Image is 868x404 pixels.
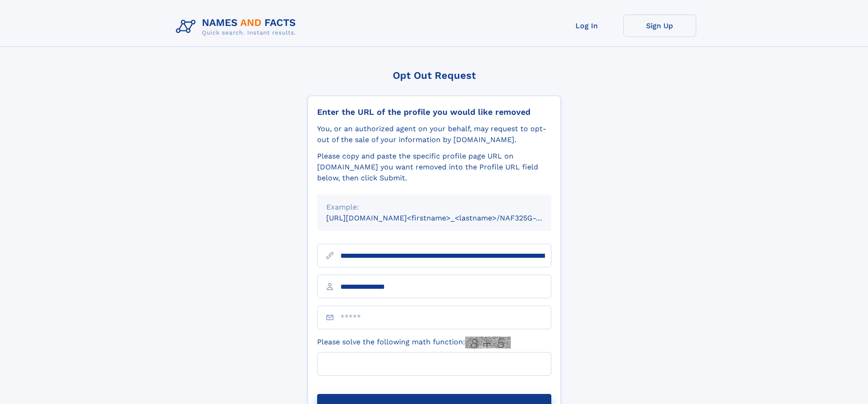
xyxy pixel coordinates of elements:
img: Logo Names and Facts [172,15,303,39]
label: Please solve the following math function: [317,337,511,348]
a: Sign Up [623,15,696,37]
div: Opt Out Request [308,70,561,81]
div: You, or an authorized agent on your behalf, may request to opt-out of the sale of your informatio... [317,123,551,145]
small: [URL][DOMAIN_NAME]<firstname>_<lastname>/NAF325G-xxxxxxxx [326,214,569,222]
a: Log In [550,15,623,37]
div: Please copy and paste the specific profile page URL on [DOMAIN_NAME] you want removed into the Pr... [317,151,551,184]
div: Example: [326,202,542,213]
div: Enter the URL of the profile you would like removed [317,107,551,117]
